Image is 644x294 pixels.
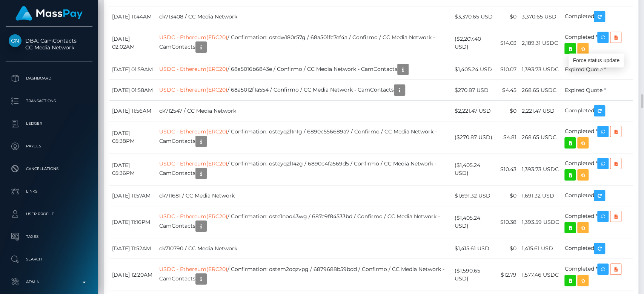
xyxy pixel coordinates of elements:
[9,73,89,84] p: Dashboard
[496,206,519,238] td: $10.38
[157,6,452,27] td: ck713408 / CC Media Network
[562,121,633,153] td: Completed *
[6,250,92,269] a: Search
[496,6,519,27] td: $0
[9,254,89,265] p: Search
[6,205,92,224] a: User Profile
[159,160,227,167] a: USDC - Ethereum(ERC20)
[6,227,92,246] a: Taxes
[109,121,157,153] td: [DATE] 05:38PM
[6,114,92,133] a: Ledger
[496,153,519,185] td: $10.43
[496,27,519,59] td: $14.03
[452,153,496,185] td: ($1,405.24 USD)
[6,273,92,291] a: Admin
[9,141,89,152] p: Payees
[157,59,452,80] td: / 68a5016b6843e / Confirmo / CC Media Network - CamContacts
[6,159,92,178] a: Cancellations
[519,80,562,101] td: 268.65 USDC
[452,6,496,27] td: $3,370.65 USD
[562,153,633,185] td: Completed *
[159,266,227,273] a: USDC - Ethereum(ERC20)
[452,185,496,206] td: $1,691.32 USD
[562,206,633,238] td: Completed *
[519,238,562,259] td: 1,415.61 USD
[562,238,633,259] td: Completed
[9,231,89,242] p: Taxes
[109,206,157,238] td: [DATE] 11:16PM
[519,153,562,185] td: 1,393.73 USDC
[452,80,496,101] td: $270.87 USD
[159,213,227,220] a: USDC - Ethereum(ERC20)
[452,121,496,153] td: ($270.87 USD)
[9,118,89,129] p: Ledger
[452,259,496,291] td: ($1,590.65 USD)
[157,27,452,59] td: / Confirmation: ostdw180r57g / 68a501fc7ef4a / Confirmo / CC Media Network - CamContacts
[159,86,227,93] a: USDC - Ethereum(ERC20)
[562,27,633,59] td: Completed *
[9,208,89,220] p: User Profile
[109,238,157,259] td: [DATE] 11:52AM
[15,6,83,21] img: MassPay Logo
[6,137,92,156] a: Payees
[109,185,157,206] td: [DATE] 11:57AM
[452,27,496,59] td: ($2,207.40 USD)
[496,185,519,206] td: $0
[519,185,562,206] td: 1,691.32 USD
[157,206,452,238] td: / Confirmation: oste1noo43wg / 687e9f84533bd / Confirmo / CC Media Network - CamContacts
[9,95,89,107] p: Transactions
[6,37,92,51] span: DBA: CamContacts CC Media Network
[109,6,157,27] td: [DATE] 11:44AM
[496,259,519,291] td: $12.79
[6,182,92,201] a: Links
[562,59,633,80] td: Expired Quote *
[157,80,452,101] td: / 68a5012f1a554 / Confirmo / CC Media Network - CamContacts
[452,206,496,238] td: ($1,405.24 USD)
[562,101,633,121] td: Completed
[496,121,519,153] td: $4.81
[157,153,452,185] td: / Confirmation: osteyq2l14zg / 6890c4fa569d5 / Confirmo / CC Media Network - CamContacts
[159,128,227,135] a: USDC - Ethereum(ERC20)
[562,259,633,291] td: Completed *
[496,80,519,101] td: $4.45
[519,6,562,27] td: 3,370.65 USD
[569,54,624,67] div: Force status update
[562,80,633,101] td: Expired Quote *
[452,101,496,121] td: $2,221.47 USD
[157,121,452,153] td: / Confirmation: osteyq2l1n1g / 6890c556689a7 / Confirmo / CC Media Network - CamContacts
[6,92,92,110] a: Transactions
[496,101,519,121] td: $0
[562,6,633,27] td: Completed
[157,238,452,259] td: ck710790 / CC Media Network
[109,153,157,185] td: [DATE] 05:36PM
[159,34,227,41] a: USDC - Ethereum(ERC20)
[519,27,562,59] td: 2,189.31 USDC
[519,259,562,291] td: 1,577.46 USDC
[109,27,157,59] td: [DATE] 02:02AM
[157,101,452,121] td: ck712547 / CC Media Network
[452,59,496,80] td: $1,405.24 USD
[496,59,519,80] td: $10.07
[519,121,562,153] td: 268.65 USDC
[496,238,519,259] td: $0
[159,66,227,72] a: USDC - Ethereum(ERC20)
[519,206,562,238] td: 1,393.59 USDC
[562,185,633,206] td: Completed
[452,238,496,259] td: $1,415.61 USD
[6,69,92,88] a: Dashboard
[9,186,89,197] p: Links
[109,80,157,101] td: [DATE] 01:58AM
[519,59,562,80] td: 1,393.73 USDC
[109,101,157,121] td: [DATE] 11:56AM
[9,34,22,47] img: CC Media Network
[9,276,89,288] p: Admin
[109,59,157,80] td: [DATE] 01:59AM
[157,259,452,291] td: / Confirmation: ostem2oqzvpg / 6879688b59bdd / Confirmo / CC Media Network - CamContacts
[9,163,89,175] p: Cancellations
[157,185,452,206] td: ck711681 / CC Media Network
[519,101,562,121] td: 2,221.47 USD
[109,259,157,291] td: [DATE] 12:20AM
